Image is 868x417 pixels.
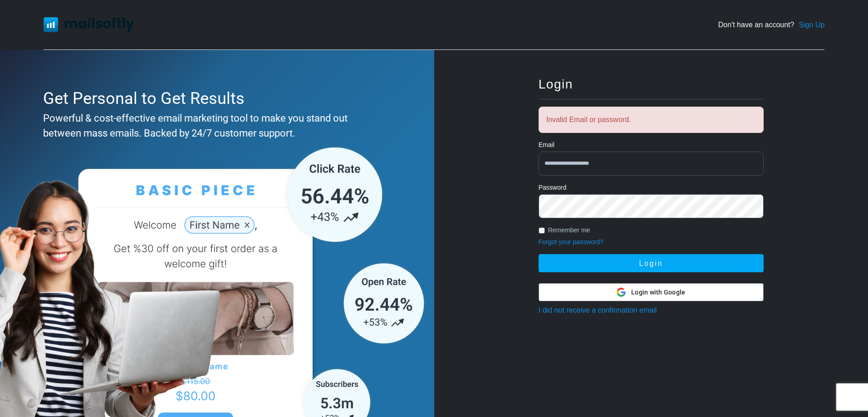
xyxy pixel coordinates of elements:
[539,107,764,133] div: Invalid Email or password.
[631,288,685,297] span: Login with Google
[44,17,134,32] img: Mailsoftly
[539,254,764,272] button: Login
[43,86,387,111] div: Get Personal to Get Results
[539,183,566,192] label: Password
[799,20,824,30] a: Sign Up
[539,238,603,245] a: Forgot your password?
[539,306,657,314] a: I did not receive a confirmation email
[718,20,825,30] div: Don't have an account?
[43,111,387,141] div: Powerful & cost-effective email marketing tool to make you stand out between mass emails. Backed ...
[539,283,764,301] button: Login with Google
[539,140,554,150] label: Email
[539,77,573,91] span: Login
[548,226,590,235] label: Remember me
